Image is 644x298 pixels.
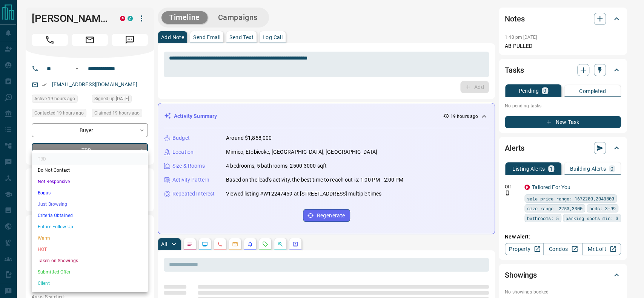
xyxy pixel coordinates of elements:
[32,255,148,266] li: Taken on Showings
[32,221,148,232] li: Future Follow Up
[32,176,148,187] li: Not Responsive
[32,199,148,210] li: Just Browsing
[32,165,148,176] li: Do Not Contact
[32,232,148,244] li: Warm
[32,266,148,278] li: Submitted Offer
[32,210,148,221] li: Criteria Obtained
[32,278,148,289] li: Client
[32,244,148,255] li: HOT
[32,187,148,199] li: Bogus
